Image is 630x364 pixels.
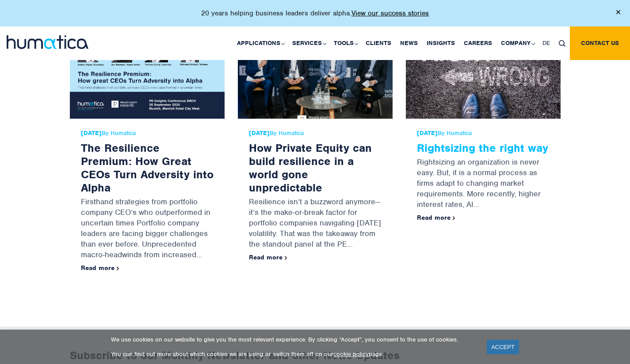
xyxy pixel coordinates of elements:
[117,266,119,270] img: arrowicon
[351,9,429,18] a: View our success stories
[249,129,270,137] strong: [DATE]
[233,26,288,60] a: Applications
[417,130,550,137] span: By Humatica
[249,253,287,261] a: Read more
[453,216,455,220] img: arrowicon
[249,141,372,195] a: How Private Equity can build resilience in a world gone unpredictable
[81,194,214,264] p: Firsthand strategies from portfolio company CEO’s who outperformed in uncertain times Portfolio c...
[496,26,538,60] a: Company
[81,129,102,137] strong: [DATE]
[69,58,130,65] a: Data Protection Policy
[70,38,225,119] img: The Resilience Premium: How Great CEOs Turn Adversity into Alpha
[396,26,422,60] a: News
[538,26,554,60] a: DE
[417,129,438,137] strong: [DATE]
[285,256,287,260] img: arrowicon
[81,130,214,137] span: By Humatica
[11,58,273,73] p: I agree to Humatica's and that Humatica may use my data to contact e via email.
[249,194,382,254] p: Resilience isn’t a buzzword anymore—it’s the make-or-break factor for portfolio companies navigat...
[559,40,565,47] img: search_icon
[249,130,382,137] span: By Humatica
[111,336,476,343] p: We use cookies on our website to give you the most relevant experience. By clicking “Accept”, you...
[417,154,550,214] p: Rightsizing an organization is never easy. But, it is a normal process as firms adapt to changing...
[417,141,548,155] a: Rightsizing the right way
[406,38,561,119] img: Rightsizing the right way
[148,29,293,47] input: Email*
[417,214,455,221] a: Read more
[459,26,496,60] a: Careers
[570,26,630,60] a: Contact us
[487,340,519,354] a: ACCEPT
[422,26,459,60] a: Insights
[361,26,396,60] a: Clients
[148,2,293,19] input: Last name*
[238,38,393,119] img: How Private Equity can build resilience in a world gone unpredictable
[7,35,88,49] img: logo
[81,141,214,195] a: The Resilience Premium: How Great CEOs Turn Adversity into Alpha
[201,9,429,18] p: 20 years helping business leaders deliver alpha.
[288,26,329,60] a: Services
[333,350,369,358] a: cookie policy
[111,350,476,358] p: You can find out more about which cookies we are using or switch them off on our page.
[542,39,550,47] span: DE
[2,59,8,64] input: I agree to Humatica'sData Protection Policyand that Humatica may use my data to contact e via ema...
[81,264,119,272] a: Read more
[329,26,361,60] a: Tools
